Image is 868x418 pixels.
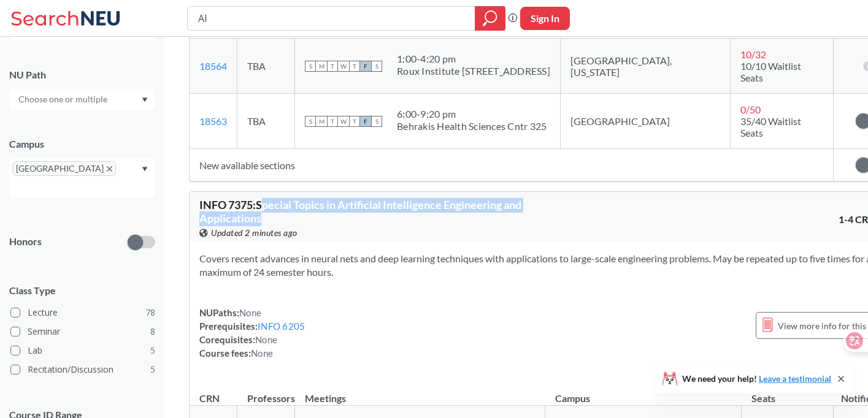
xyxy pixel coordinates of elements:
[475,6,505,31] div: magnifying glass
[740,104,761,115] span: 0 / 50
[397,53,550,65] div: 1:00 - 4:20 pm
[237,94,295,149] td: TBA
[560,94,730,149] td: [GEOGRAPHIC_DATA]
[740,48,766,60] span: 10 / 32
[9,89,155,110] div: Dropdown arrow
[10,324,155,340] label: Seminar
[150,344,155,357] span: 5
[316,61,327,72] span: M
[10,343,155,359] label: Lab
[520,7,570,30] button: Sign In
[237,39,295,94] td: TBA
[305,61,316,72] span: S
[255,334,277,345] span: None
[142,167,148,172] svg: Dropdown arrow
[197,8,466,29] input: Class, professor, course number, "phrase"
[211,226,298,240] span: Updated 2 minutes ago
[316,116,327,127] span: M
[483,10,497,27] svg: magnifying glass
[190,149,834,181] td: New available sections
[10,362,155,378] label: Recitation/Discussion
[199,198,521,225] span: INFO 7375 : Special Topics in Artificial Intelligence Engineering and Applications
[740,115,801,139] span: 35/40 Waitlist Seats
[360,116,371,127] span: F
[397,108,547,120] div: 6:00 - 9:20 pm
[397,120,547,132] div: Behrakis Health Sciences Cntr 325
[397,65,550,77] div: Roux Institute [STREET_ADDRESS]
[12,92,115,107] input: Choose one or multiple
[9,284,155,297] span: Class Type
[682,374,831,383] span: We need your help!
[338,61,349,72] span: W
[239,307,261,318] span: None
[142,97,148,102] svg: Dropdown arrow
[305,116,316,127] span: S
[327,61,338,72] span: T
[237,379,295,406] th: Professors
[145,306,155,319] span: 78
[545,379,742,406] th: Campus
[560,39,730,94] td: [GEOGRAPHIC_DATA], [US_STATE]
[9,158,155,197] div: [GEOGRAPHIC_DATA]X to remove pillDropdown arrow
[740,60,801,83] span: 10/10 Waitlist Seats
[371,116,382,127] span: S
[9,137,155,151] div: Campus
[9,235,42,249] p: Honors
[349,116,360,127] span: T
[360,61,371,72] span: F
[10,305,155,321] label: Lecture
[9,68,155,82] div: NU Path
[371,61,382,72] span: S
[150,363,155,376] span: 5
[12,161,116,176] span: [GEOGRAPHIC_DATA]X to remove pill
[295,379,545,406] th: Meetings
[327,116,338,127] span: T
[251,348,273,359] span: None
[199,115,227,127] a: 18563
[258,321,305,332] a: INFO 6205
[199,306,305,360] div: NUPaths: Prerequisites: Corequisites: Course fees:
[759,373,831,384] a: Leave a testimonial
[349,61,360,72] span: T
[199,392,220,405] div: CRN
[338,116,349,127] span: W
[150,325,155,338] span: 8
[107,166,112,172] svg: X to remove pill
[199,60,227,72] a: 18564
